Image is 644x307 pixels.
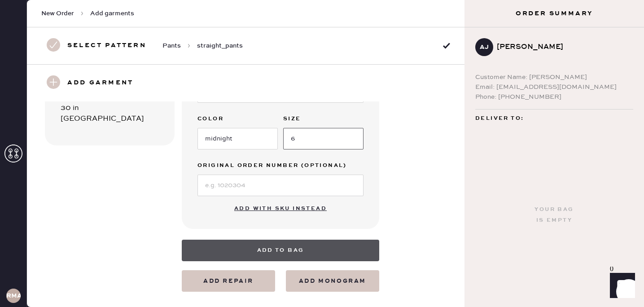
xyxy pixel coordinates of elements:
[182,270,275,292] button: Add repair
[197,175,364,196] input: e.g. 1020304
[61,103,159,124] div: 30 in [GEOGRAPHIC_DATA]
[229,200,332,218] button: Add with SKU instead
[283,128,364,149] input: e.g. 30R
[475,113,524,124] span: Deliver to:
[197,128,278,149] input: e.g. Navy
[90,9,134,18] span: Add garments
[162,41,181,50] span: Pants
[464,9,644,18] h3: Order Summary
[67,38,146,53] h3: Select pattern
[601,267,640,305] iframe: Front Chat
[197,114,278,124] label: Color
[283,114,364,124] label: Size
[182,240,379,261] button: Add to bag
[286,270,379,292] button: add monogram
[534,204,574,226] div: Your bag is empty
[480,44,489,50] h3: aj
[475,92,633,102] div: Phone: [PHONE_NUMBER]
[67,75,133,91] h3: Add garment
[475,82,633,92] div: Email: [EMAIL_ADDRESS][DOMAIN_NAME]
[497,42,626,53] div: [PERSON_NAME]
[6,293,21,299] h3: RMA
[197,41,243,50] span: straight_pants
[41,9,74,18] span: New Order
[475,72,633,82] div: Customer Name: [PERSON_NAME]
[197,160,364,171] label: Original Order Number (Optional)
